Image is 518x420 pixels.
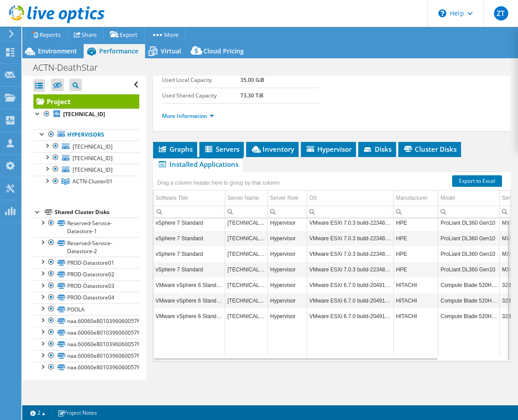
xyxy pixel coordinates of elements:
[154,206,225,218] td: Column Software Title, Filter cell
[33,94,139,109] a: Project
[240,92,263,99] b: 73.30 TiB
[452,175,502,187] a: Export to Excel
[158,160,239,169] span: Installed Applications
[204,145,239,153] span: Servers
[394,277,438,293] td: Column Manufacturer, Value HITACHI
[24,407,52,418] a: 2
[494,6,508,20] span: ZT
[33,362,139,373] a: naa.60060e8010396060057f60d600000004
[154,215,225,230] td: Column Software Title, Value vSphere 7 Standard
[153,172,511,361] div: Data grid
[154,277,225,293] td: Column Software Title, Value VMware vSphere 6 Standard
[162,112,214,120] a: More Information
[225,262,268,277] td: Column Server Name, Value 10.10.1.229
[73,166,113,174] span: [TECHNICAL_ID]
[161,47,181,55] span: Virtual
[67,28,104,41] a: Share
[268,262,307,277] td: Column Server Role, Value Hypervisor
[73,143,113,150] span: [TECHNICAL_ID]
[33,129,139,141] a: Hypervisors
[33,257,139,268] a: PROD-Datastore01
[227,193,259,203] div: Server Name
[203,47,244,55] span: Cloud Pricing
[154,308,225,324] td: Column Software Title, Value VMware vSphere 6 Standard
[394,230,438,246] td: Column Manufacturer, Value HPE
[103,28,145,41] a: Export
[33,327,139,338] a: naa.60060e8010396060057f60d600000001
[225,230,268,246] td: Column Server Name, Value 10.10.1.227
[33,141,139,152] a: [TECHNICAL_ID]
[33,350,139,362] a: naa.60060e8010396060057f60d600000003
[33,218,139,237] a: Reserved-Service-Datastore-1
[403,145,457,153] span: Cluster Disks
[155,177,282,189] div: Drag a column header here to group by that column
[33,292,139,303] a: PROD-Datastore04
[394,293,438,308] td: Column Manufacturer, Value HITACHI
[225,206,268,218] td: Column Server Name, Filter cell
[38,47,77,55] span: Environment
[307,246,394,262] td: Column OS, Value VMware ESXi 7.0.3 build-22348816
[33,268,139,280] a: PROD-Datastore02
[162,91,240,100] label: Used Shared Capacity
[438,215,500,230] td: Column Model, Value ProLiant DL360 Gen10
[307,215,394,230] td: Column OS, Value VMware ESXi 7.0.3 build-22348816
[396,193,428,203] div: Manufacturer
[33,303,139,315] a: POOLA
[268,308,307,324] td: Column Server Role, Value Hypervisor
[268,277,307,293] td: Column Server Role, Value Hypervisor
[55,207,139,218] div: Shared Cluster Disks
[154,293,225,308] td: Column Software Title, Value VMware vSphere 6 Standard
[33,237,139,257] a: Reserved-Service-Datastore-2
[438,9,446,17] svg: \n
[394,308,438,324] td: Column Manufacturer, Value HITACHI
[33,339,139,350] a: naa.60060e8010396060057f60d600000002
[394,206,438,218] td: Column Manufacturer, Filter cell
[33,109,139,120] a: [TECHNICAL_ID]
[29,63,112,73] h1: ACTN-DeathStar
[251,145,294,153] span: Inventory
[73,178,113,185] span: ACTN-Cluster01
[441,193,455,203] div: Model
[394,215,438,230] td: Column Manufacturer, Value HPE
[73,154,113,162] span: [TECHNICAL_ID]
[307,293,394,308] td: Column OS, Value VMware ESXi 6.7.0 build-20491463
[307,230,394,246] td: Column OS, Value VMware ESXi 7.0.3 build-22348816
[144,28,186,41] a: More
[307,277,394,293] td: Column OS, Value VMware ESXi 6.7.0 build-20491463
[363,145,392,153] span: Disks
[307,262,394,277] td: Column OS, Value VMware ESXi 7.0.3 build-22348816
[99,47,138,55] span: Performance
[158,145,193,153] span: Graphs
[394,246,438,262] td: Column Manufacturer, Value HPE
[154,262,225,277] td: Column Software Title, Value vSphere 7 Standard
[438,277,500,293] td: Column Model, Value Compute Blade 520HB2
[307,206,394,218] td: Column OS, Filter cell
[225,215,268,230] td: Column Server Name, Value 10.10.1.231
[438,230,500,246] td: Column Model, Value ProLiant DL360 Gen10
[156,193,188,203] div: Software Title
[438,293,500,308] td: Column Model, Value Compute Blade 520HB2
[438,206,500,218] td: Column Model, Filter cell
[268,215,307,230] td: Column Server Role, Value Hypervisor
[225,246,268,262] td: Column Server Name, Value 10.10.1.233
[33,152,139,164] a: [TECHNICAL_ID]
[154,246,225,262] td: Column Software Title, Value vSphere 7 Standard
[240,76,264,84] b: 35.00 GiB
[33,164,139,175] a: [TECHNICAL_ID]
[270,193,298,203] div: Server Role
[438,246,500,262] td: Column Model, Value ProLiant DL360 Gen10
[305,145,352,153] span: Hypervisor
[307,308,394,324] td: Column OS, Value VMware ESXi 6.7.0 build-20491463
[154,230,225,246] td: Column Software Title, Value vSphere 7 Standard
[268,206,307,218] td: Column Server Role, Filter cell
[268,190,307,206] td: Server Role Column
[394,262,438,277] td: Column Manufacturer, Value HPE
[51,407,103,418] a: Project Notes
[33,315,139,327] a: naa.60060e8010396060057f60d600000000
[25,28,68,41] a: Reports
[225,190,268,206] td: Server Name Column
[438,308,500,324] td: Column Model, Value Compute Blade 520HB2
[225,277,268,293] td: Column Server Name, Value 10.10.1.33
[225,308,268,324] td: Column Server Name, Value 10.10.1.32
[33,176,139,187] a: ACTN-Cluster01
